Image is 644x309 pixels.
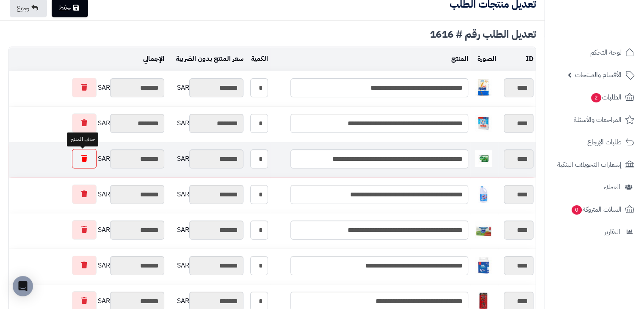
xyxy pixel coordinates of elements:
[246,47,270,71] td: الكمية
[604,226,620,238] span: التقارير
[9,47,166,71] td: الإجمالي
[475,186,492,203] img: 1747510096-I83l2Dd8uvXxUleu3Vrv19yFgFPFVK66-40x40.jpg
[8,29,536,39] div: تعديل الطلب رقم # 1616
[550,222,639,242] a: التقارير
[550,154,639,175] a: إشعارات التحويلات البنكية
[557,159,622,171] span: إشعارات التحويلات البنكية
[11,220,164,240] div: SAR
[475,221,492,238] img: 1747513746-zx6kVRYbohpveGkgv4Hh6hTJsBmX9uj7-40x40.jpg
[13,276,33,296] div: Open Intercom Messenger
[571,205,582,215] span: 0
[604,181,620,193] span: العملاء
[590,47,622,58] span: لوحة التحكم
[475,150,492,167] img: 1747487377-Screenshot%202025-05-17%20154750-40x40.jpg
[550,110,639,130] a: المراجعات والأسئلة
[11,113,164,133] div: SAR
[586,6,636,24] img: logo-2.png
[270,47,470,71] td: المنتج
[11,78,164,97] div: SAR
[470,47,498,71] td: الصورة
[574,114,622,126] span: المراجعات والأسئلة
[169,185,243,204] div: SAR
[475,115,492,132] img: 1747485038-KC1A3KZW3vfiPFX9yv1GEHvzpxSOKLKo-40x40.jpg
[169,149,243,168] div: SAR
[169,114,243,133] div: SAR
[498,47,536,71] td: ID
[11,185,164,204] div: SAR
[550,87,639,108] a: الطلبات2
[169,221,243,240] div: SAR
[169,256,243,275] div: SAR
[11,256,164,275] div: SAR
[475,257,492,274] img: 1747514177-ccd0a3cf-72ab-4216-a748-cb9d8e1d-40x40.jpg
[590,91,622,103] span: الطلبات
[67,132,98,146] div: حذف المنتج
[591,93,602,103] span: 2
[475,79,492,96] img: 1747451105-51n67CUqWVL._AC_SL1500-40x40.jpg
[550,132,639,152] a: طلبات الإرجاع
[571,204,622,215] span: السلات المتروكة
[166,47,246,71] td: سعر المنتج بدون الضريبة
[587,136,622,148] span: طلبات الإرجاع
[11,149,164,168] div: SAR
[550,177,639,197] a: العملاء
[550,42,639,63] a: لوحة التحكم
[550,199,639,220] a: السلات المتروكة0
[575,69,622,81] span: الأقسام والمنتجات
[169,78,243,97] div: SAR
